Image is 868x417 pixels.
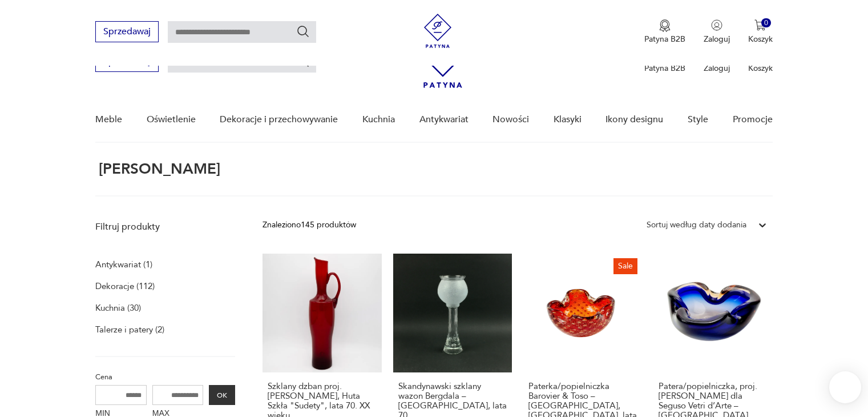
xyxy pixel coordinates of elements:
[147,98,196,142] a: Oświetlenie
[95,21,159,42] button: Sprzedawaj
[704,63,730,74] p: Zaloguj
[263,219,356,231] div: Znaleziono 145 produktów
[644,34,685,45] p: Patyna B2B
[296,25,310,38] button: Szukaj
[95,220,235,233] p: Filtruj produkty
[711,19,722,31] img: Ikonka użytkownika
[419,98,469,142] a: Antykwariat
[644,63,685,74] p: Patyna B2B
[644,19,685,45] a: Ikona medaluPatyna B2B
[754,19,766,31] img: Ikona koszyka
[492,98,529,142] a: Nowości
[605,98,663,142] a: Ikony designu
[95,278,155,294] a: Dekoracje (112)
[647,219,746,231] div: Sortuj według daty dodania
[704,19,730,45] button: Zaloguj
[748,34,773,45] p: Koszyk
[733,98,773,142] a: Promocje
[362,98,395,142] a: Kuchnia
[704,34,730,45] p: Zaloguj
[95,161,220,177] h1: [PERSON_NAME]
[95,29,159,37] a: Sprzedawaj
[95,371,235,383] p: Cena
[209,385,235,405] button: OK
[644,19,685,45] button: Patyna B2B
[95,300,141,316] a: Kuchnia (30)
[688,98,708,142] a: Style
[220,98,338,142] a: Dekoracje i przechowywanie
[761,18,771,28] div: 0
[659,19,671,32] img: Ikona medalu
[95,322,164,338] a: Talerze i patery (2)
[554,98,582,142] a: Klasyki
[95,58,159,66] a: Sprzedawaj
[95,98,122,142] a: Meble
[95,256,152,272] a: Antykwariat (1)
[829,371,861,403] iframe: Smartsupp widget button
[748,63,773,74] p: Koszyk
[421,14,455,48] img: Patyna - sklep z meblami i dekoracjami vintage
[748,19,773,45] button: 0Koszyk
